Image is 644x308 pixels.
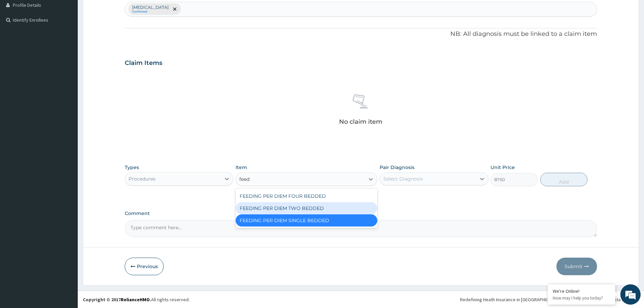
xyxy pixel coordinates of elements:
p: NB: All diagnosis must be linked to a claim item [125,30,597,39]
label: Comment [125,211,597,216]
button: Add [540,173,588,186]
span: remove selection option [172,6,178,12]
div: We're Online! [553,288,610,294]
a: RelianceHMO [121,297,150,303]
span: We're online! [39,85,93,153]
p: How may I help you today? [553,295,610,301]
div: FEEDING PER DIEM FOUR BEDDED [236,190,377,202]
label: Unit Price [491,164,515,171]
p: No claim item [339,118,382,125]
button: Submit [556,258,597,275]
label: Types [125,165,139,170]
div: Chat with us now [35,38,114,47]
h3: Claim Items [125,60,162,67]
div: Select Diagnosis [383,175,423,182]
small: Confirmed [132,10,169,14]
label: Pair Diagnosis [380,164,414,171]
footer: All rights reserved. [78,291,644,308]
div: FEEDING PER DIEM TWO BEDDED [236,202,377,214]
label: Item [236,164,247,171]
div: Minimize live chat window [111,3,127,20]
textarea: Type your message and hit 'Enter' [3,185,129,208]
img: d_794563401_company_1708531726252_794563401 [13,34,27,51]
button: Previous [125,258,164,275]
p: [MEDICAL_DATA] [132,5,169,10]
div: FEEDING PER DIEM SINGLE BEDDED [236,214,377,227]
strong: Copyright © 2017 . [83,297,151,303]
div: Redefining Heath Insurance in [GEOGRAPHIC_DATA] using Telemedicine and Data Science! [460,296,639,303]
div: Procedures [128,175,156,182]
